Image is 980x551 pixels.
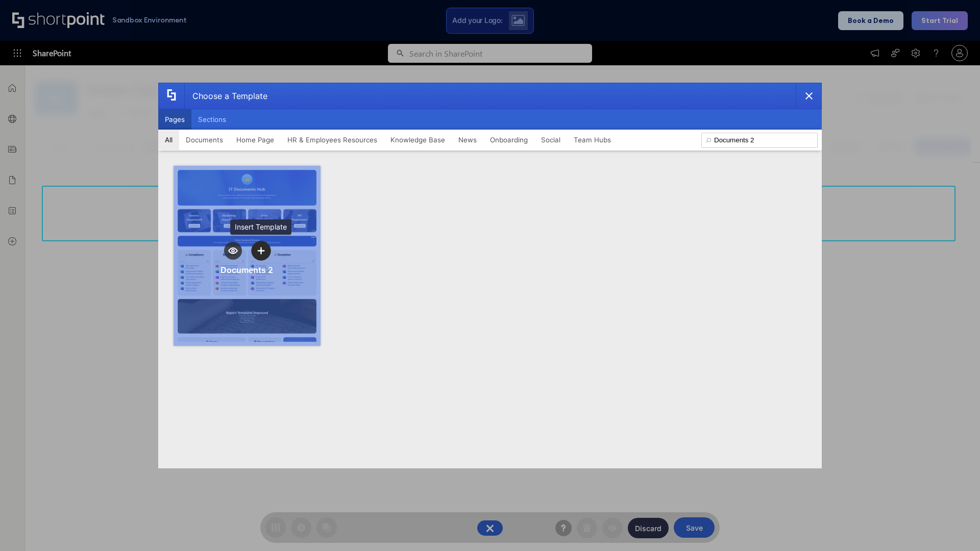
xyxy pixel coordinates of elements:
[384,130,452,150] button: Knowledge Base
[158,130,179,150] button: All
[483,130,534,150] button: Onboarding
[158,83,822,468] div: template selector
[534,130,567,150] button: Social
[220,265,273,275] div: Documents 2
[281,130,384,150] button: HR & Employees Resources
[158,109,191,130] button: Pages
[701,133,818,148] input: Search
[567,130,618,150] button: Team Hubs
[230,130,281,150] button: Home Page
[452,130,483,150] button: News
[191,109,233,130] button: Sections
[184,83,267,109] div: Choose a Template
[179,130,230,150] button: Documents
[929,502,980,551] iframe: Chat Widget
